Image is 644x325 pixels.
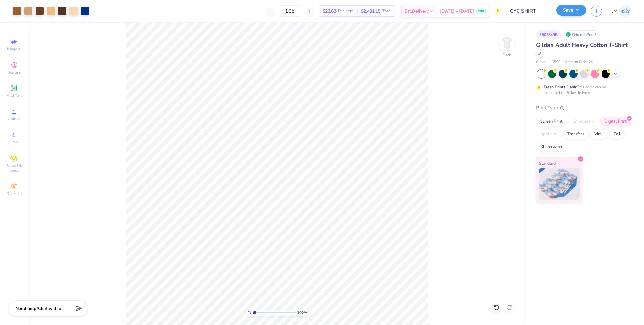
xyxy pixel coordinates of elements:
input: Untitled Design [505,5,552,17]
span: Greek [9,140,19,145]
span: Standard [539,160,556,167]
span: 100 % [297,310,307,316]
div: Rhinestones [536,142,567,151]
span: $2,481.15 [361,8,380,14]
span: Per Item [338,8,353,14]
span: Clipart & logos [3,163,25,173]
div: Digital Print [600,117,631,126]
img: Back [501,36,513,49]
span: # G500 [549,59,561,65]
div: Foil [610,129,625,139]
span: Designs [7,70,21,75]
div: This color can be expedited for 5 day delivery. [544,84,621,96]
img: Standard [539,168,580,200]
div: Vinyl [590,129,608,139]
span: Add Text [7,93,22,98]
span: Minimum Order: 24 + [564,59,595,65]
input: – – [278,5,302,17]
span: Est. Delivery [405,8,429,14]
a: JM [612,5,631,17]
strong: Fresh Prints Flash: [544,85,577,90]
span: $23.63 [323,8,336,14]
button: Save [556,5,586,16]
div: Back [503,52,511,58]
div: Transfers [563,129,588,139]
span: Decorate [7,191,22,196]
span: Gildan Adult Heavy Cotton T-Shirt [536,41,628,49]
div: Screen Print [536,117,567,126]
strong: Need help? [15,306,38,311]
span: JM [612,8,618,15]
span: Total [382,8,392,14]
div: Embroidery [569,117,598,126]
div: Original Proof [564,30,599,38]
div: Print Type [536,104,631,112]
span: [DATE] - [DATE] [440,8,474,14]
img: John Michael Binayas [619,5,631,17]
span: FREE [478,9,484,13]
div: Applique [536,129,561,139]
span: Image AI [7,47,22,52]
div: # 508849B [536,30,561,38]
span: Upload [8,116,20,121]
span: Chat with us. [38,306,64,311]
span: Gildan [536,59,546,65]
